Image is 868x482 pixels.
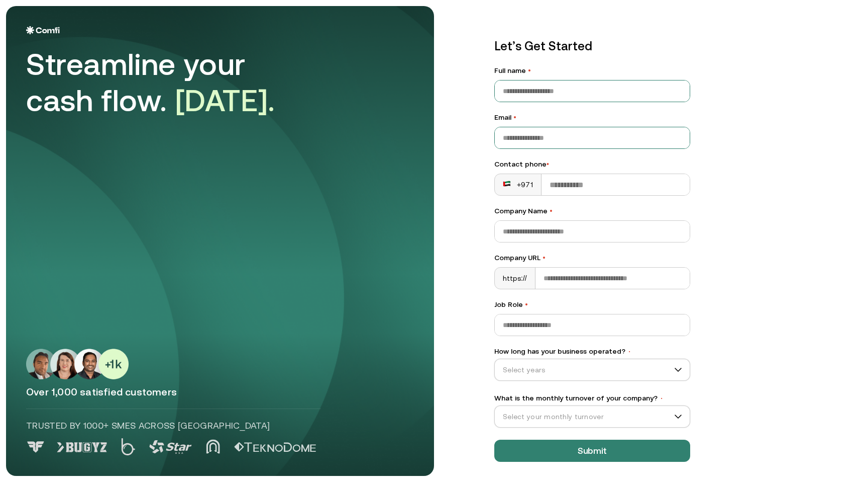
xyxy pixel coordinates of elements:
[494,299,690,310] label: Job Role
[542,254,546,262] span: •
[121,438,135,455] img: Logo 2
[26,385,414,398] p: Over 1,000 satisfied customers
[495,268,535,289] div: https://
[494,159,690,170] div: Contact phone
[26,26,60,34] img: Logo
[26,419,321,432] p: Trusted by 1000+ SMEs across [GEOGRAPHIC_DATA]
[494,37,690,55] p: Let’s Get Started
[660,395,664,402] span: •
[494,346,690,357] label: How long has your business operated?
[513,113,516,121] span: •
[26,46,307,119] div: Streamline your cash flow.
[206,439,220,454] img: Logo 4
[494,112,690,123] label: Email
[547,160,549,168] span: •
[503,180,533,190] div: +971
[494,393,690,404] label: What is the monthly turnover of your company?
[494,440,690,462] button: Submit
[175,83,275,118] span: [DATE].
[494,206,690,216] label: Company Name
[494,253,690,263] label: Company URL
[234,442,316,452] img: Logo 5
[57,442,107,452] img: Logo 1
[528,66,531,74] span: •
[550,207,553,215] span: •
[149,440,192,454] img: Logo 3
[525,300,528,308] span: •
[627,348,631,355] span: •
[26,441,45,453] img: Logo 0
[494,65,690,76] label: Full name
